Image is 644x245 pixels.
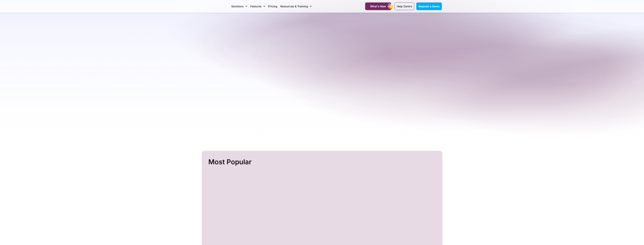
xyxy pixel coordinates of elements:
a: Request a Demo [416,2,442,10]
img: CareMaster Logo [202,4,228,9]
span: Help Centre [397,5,412,8]
span: Request a Demo [419,5,440,8]
a: What's New [365,2,391,10]
a: Help Centre [394,2,414,10]
h2: Most Popular [208,156,437,167]
span: What's New [370,5,386,8]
